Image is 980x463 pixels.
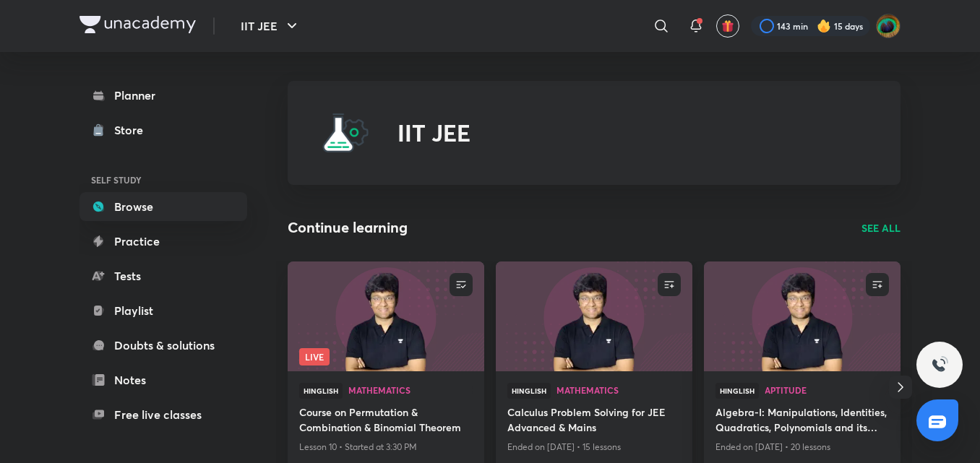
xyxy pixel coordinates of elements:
[348,386,473,394] span: Mathematics
[79,365,247,394] a: Notes
[79,331,247,360] a: Doubts & solutions
[721,20,734,33] img: avatar
[556,386,681,394] span: Mathematics
[79,16,196,33] img: Company Logo
[299,383,343,399] span: Hinglish
[79,400,247,429] a: Free live classes
[232,12,309,40] button: IIT JEE
[494,260,694,372] img: new-thumbnail
[114,121,152,139] div: Store
[876,14,901,38] img: Shravan
[285,260,486,372] img: new-thumbnail
[507,438,681,456] p: Ended on [DATE] • 15 lessons
[556,386,681,396] a: Mathematics
[715,383,759,399] span: Hinglish
[288,217,408,238] h2: Continue learning
[507,404,681,438] a: Calculus Problem Solving for JEE Advanced & Mains
[397,119,470,147] h2: IIT JEE
[79,116,247,144] a: Store
[79,16,196,37] a: Company Logo
[299,438,473,456] p: Lesson 10 • Started at 3:30 PM
[931,356,948,373] img: ttu
[496,261,692,371] a: new-thumbnail
[861,220,901,235] a: SEE ALL
[79,168,247,192] h6: SELF STUDY
[716,14,739,38] button: avatar
[765,386,889,394] span: Aptitude
[288,261,484,371] a: new-thumbnailLive
[704,261,901,371] a: new-thumbnail
[715,404,889,438] a: Algebra-I: Manipulations, Identities, Quadratics, Polynomials and its Equations
[765,386,889,396] a: Aptitude
[79,81,247,110] a: Planner
[702,260,902,372] img: new-thumbnail
[322,110,369,156] img: IIT JEE
[79,296,247,325] a: Playlist
[507,383,551,399] span: Hinglish
[79,227,247,256] a: Practice
[79,261,247,290] a: Tests
[817,19,831,33] img: streak
[299,348,330,365] span: Live
[299,404,473,438] a: Course on Permutation & Combination & Binomial Theorem
[348,386,473,396] a: Mathematics
[79,192,247,221] a: Browse
[715,438,889,456] p: Ended on [DATE] • 20 lessons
